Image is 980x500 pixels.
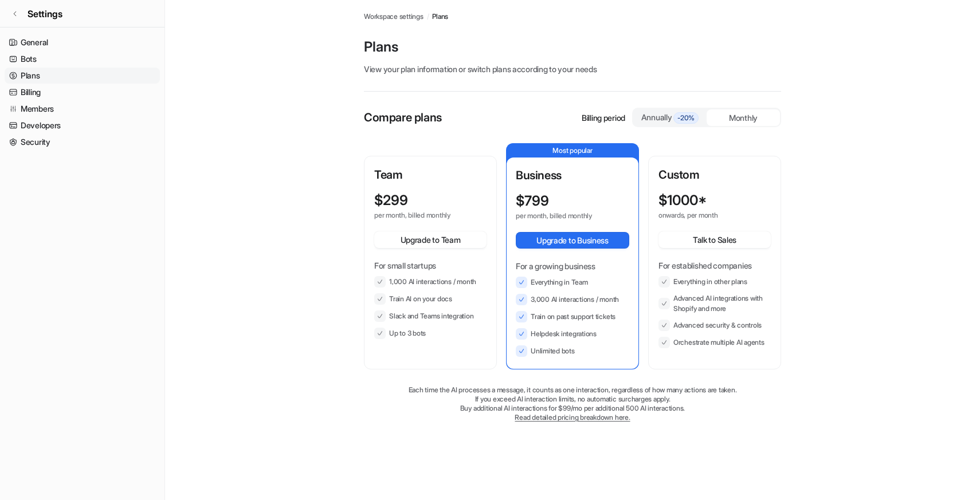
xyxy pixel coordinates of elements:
[582,112,625,124] p: Billing period
[374,328,487,339] li: Up to 3 bots
[658,259,771,271] p: For established companies
[516,277,629,288] li: Everything in Team
[374,259,487,271] p: For small startups
[5,34,160,50] a: General
[658,320,771,331] li: Advanced security & controls
[364,63,781,75] p: View your plan information or switch plans according to your needs
[516,167,629,184] p: Business
[364,395,781,404] p: If you exceed AI interaction limits, no automatic surcharges apply.
[658,192,707,208] p: $ 1000*
[374,276,487,288] li: 1,000 AI interactions / month
[707,109,780,126] div: Monthly
[516,345,629,357] li: Unlimited bots
[427,11,429,22] span: /
[516,232,629,249] button: Upgrade to Business
[374,192,408,208] p: $ 299
[516,260,629,272] p: For a growing business
[658,337,771,348] li: Orchestrate multiple AI agents
[5,84,160,100] a: Billing
[364,11,424,22] a: Workspace settings
[673,112,699,124] span: -20%
[28,7,62,21] span: Settings
[658,293,771,314] li: Advanced AI integrations with Shopify and more
[658,276,771,288] li: Everything in other plans
[638,111,702,124] div: Annually
[364,385,781,395] p: Each time the AI processes a message, it counts as one interaction, regardless of how many action...
[374,293,487,305] li: Train AI on your docs
[374,231,487,248] button: Upgrade to Team
[364,109,442,126] p: Compare plans
[516,328,629,340] li: Helpdesk integrations
[516,211,609,221] p: per month, billed monthly
[5,68,160,84] a: Plans
[374,211,466,220] p: per month, billed monthly
[5,117,160,133] a: Developers
[364,38,781,56] p: Plans
[658,231,771,248] button: Talk to Sales
[516,311,629,322] li: Train on past support tickets
[374,166,487,183] p: Team
[5,51,160,67] a: Bots
[5,101,160,117] a: Members
[515,413,630,422] a: Read detailed pricing breakdown here.
[516,294,629,305] li: 3,000 AI interactions / month
[364,404,781,413] p: Buy additional AI interactions for $99/mo per additional 500 AI interactions.
[658,211,750,220] p: onwards, per month
[5,134,160,150] a: Security
[507,144,638,158] p: Most popular
[658,166,771,183] p: Custom
[432,11,448,22] a: Plans
[516,193,549,209] p: $ 799
[374,310,487,322] li: Slack and Teams integration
